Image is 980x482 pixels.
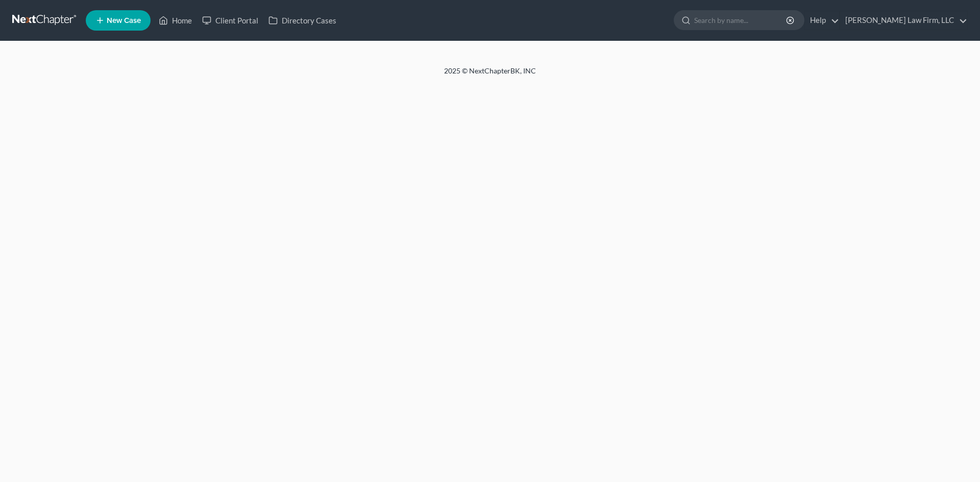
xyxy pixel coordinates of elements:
a: [PERSON_NAME] Law Firm, LLC [840,11,967,30]
div: 2025 © NextChapterBK, INC [199,66,781,84]
input: Search by name... [694,11,788,30]
a: Home [154,11,197,30]
a: Directory Cases [263,11,341,30]
a: Client Portal [197,11,263,30]
a: Help [805,11,839,30]
span: New Case [107,17,141,24]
